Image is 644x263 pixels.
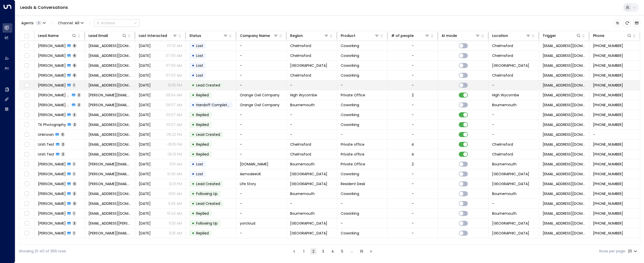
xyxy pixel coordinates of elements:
span: meganstopps@hotmail.co.uk [88,73,132,78]
td: - [236,149,287,159]
span: Lost [196,53,203,58]
div: - [412,83,414,88]
div: Button group with a nested menu [94,19,140,27]
div: Product [341,33,355,39]
button: Agents1 [19,19,48,27]
p: 12:01 PM [169,181,182,186]
td: - [337,80,388,90]
span: Chelmsford [290,53,311,58]
span: High Wycombe [290,93,317,98]
span: Private office [341,142,364,147]
p: 06:54 AM [166,93,182,98]
span: TK Photography [38,122,66,127]
span: +17132130450 [593,63,623,68]
span: High Wycombe [492,93,519,98]
span: +447557916709 [593,191,623,196]
button: Go to page 1 [301,248,307,254]
span: Lost [196,171,203,177]
span: rob@wearenv.co.uk [88,43,132,48]
div: Status [189,33,201,39]
p: 10:30 AM [167,171,182,177]
td: - [337,218,388,228]
span: York [492,181,529,186]
span: 2 [77,103,81,107]
button: Go to page 4 [330,248,336,254]
span: 2 [77,93,81,97]
span: Uniti Test [38,152,54,157]
span: York [290,181,327,186]
div: • [192,91,194,99]
button: Go to page 3 [320,248,326,254]
span: Toggle select row [24,181,30,187]
span: Yesterday [139,112,151,117]
p: 12:05 PM [168,83,182,88]
div: - [412,171,414,177]
span: +17323205032 [593,142,623,147]
td: - [236,130,287,139]
span: noreply@notifications.hubspot.com [543,63,586,68]
span: Bournemouth [290,191,315,196]
span: Julie King [38,201,66,206]
p: 07:00 AM [166,63,182,68]
span: luketmcmanus@hotmail.com [88,53,132,58]
span: Toggle select row [24,43,30,49]
span: Lost [196,162,203,167]
span: Bournemouth [290,162,315,167]
span: Coworking [341,53,359,58]
span: Toggle select all [24,33,30,39]
span: Agents [21,21,34,25]
div: # of people [391,33,414,39]
span: Megan Stopps [38,83,66,88]
div: - [412,53,414,58]
span: Lost [196,43,203,48]
span: noreply@notifications.hubspot.com [543,142,586,147]
span: noreply@notifications.hubspot.com [543,83,586,88]
span: unititest@gmail.com [88,152,132,157]
span: Private Office [341,93,365,98]
div: • [192,160,194,168]
span: Tom Bridge [38,112,66,117]
span: Coworking [341,112,359,117]
p: 03:27 AM [166,122,182,127]
span: +443438340353 [593,93,623,98]
span: Coworking [341,122,359,127]
p: 07:00 AM [166,53,182,58]
span: Coworking [341,43,359,48]
span: Lead Created [196,83,220,88]
span: 6 [72,63,77,68]
span: noreply@notifications.hubspot.com [543,73,586,78]
span: All [75,21,79,25]
div: • [192,61,194,70]
span: Yesterday [139,73,151,78]
div: • [192,140,194,149]
span: Resident Desk [341,181,365,186]
span: Skates.co.uk [240,162,268,167]
span: unititest2@gmail.com [88,132,132,137]
span: julieking81271@gmail.com [88,201,132,206]
span: 2 [72,191,77,196]
div: Trigger [543,33,556,39]
span: 6 [72,43,77,48]
td: - [489,110,539,120]
span: Chelmsford [492,142,513,147]
span: Aug 15, 2025 [139,181,151,186]
div: Last Interacted [139,33,177,39]
span: Unknown [38,132,54,137]
span: 1 [72,162,76,166]
span: noreply@notifications.hubspot.com [543,132,586,137]
div: • [192,71,194,80]
span: Aug 18, 2025 [139,171,151,177]
span: Toggle select row [24,102,30,108]
div: 4 [411,152,414,157]
button: Channel:All [56,19,86,27]
p: 11:50 AM [169,191,182,196]
span: Toggle select row [24,141,30,148]
td: - [287,110,337,120]
span: Chelmsford [492,53,513,58]
span: Coworking [341,73,359,78]
span: Aug 18, 2025 [139,162,151,167]
span: noreply@notifications.hubspot.com [543,171,586,177]
span: Coworking [341,171,359,177]
div: Last Interacted [139,33,167,39]
span: Yesterday [139,53,151,58]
